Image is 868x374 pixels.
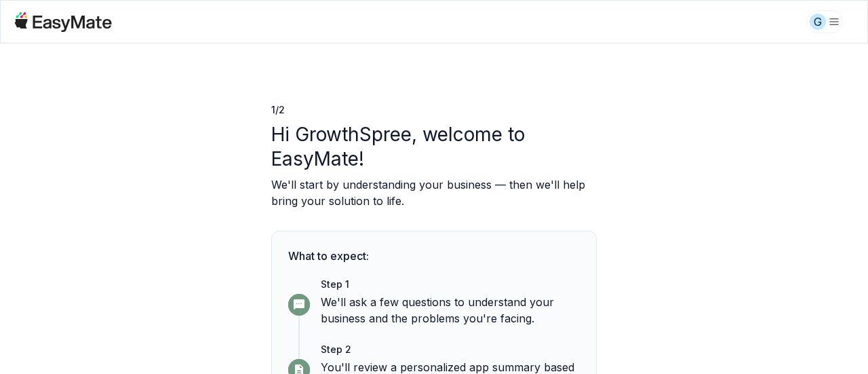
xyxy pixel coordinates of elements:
p: What to expect: [288,248,580,264]
p: We'll ask a few questions to understand your business and the problems you're facing. [321,294,580,326]
p: Step 1 [321,278,580,291]
div: G [810,14,826,30]
p: Step 2 [321,343,580,356]
p: 1 / 2 [271,103,597,117]
p: Hi GrowthSpree, welcome to EasyMate! [271,122,597,171]
p: We'll start by understanding your business — then we'll help bring your solution to life. [271,176,597,209]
